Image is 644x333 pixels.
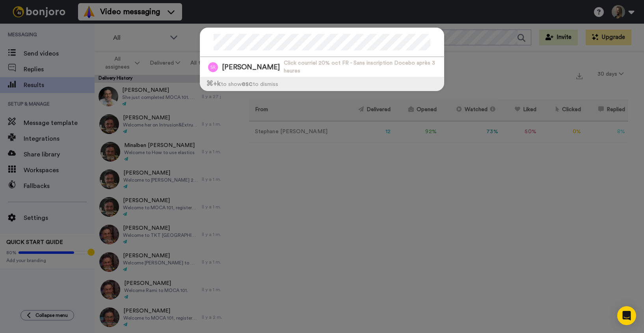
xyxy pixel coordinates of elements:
span: [PERSON_NAME] [222,62,280,72]
div: to show to dismiss [200,77,444,91]
span: ⌘ +k [206,80,221,87]
span: esc [242,80,253,87]
img: Image of Suzie Rancourt [208,62,218,72]
a: Image of Suzie Rancourt[PERSON_NAME]Click courriel 20% oct FR - Sans inscription Docebo après 3 h... [200,57,444,77]
div: Open Intercom Messenger [617,306,636,325]
span: Click courriel 20% oct FR - Sans inscription Docebo après 3 heures [284,59,444,75]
